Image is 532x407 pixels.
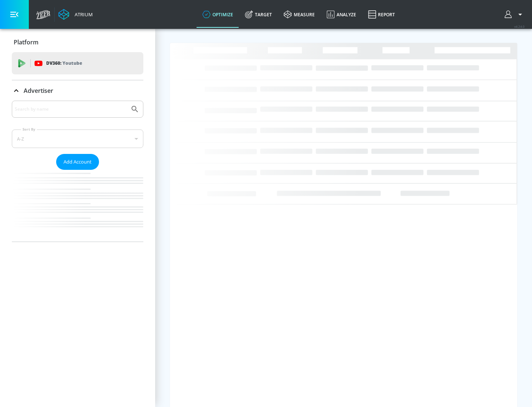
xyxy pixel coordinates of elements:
[12,52,143,74] div: DV360: Youtube
[239,1,278,28] a: Target
[46,59,82,67] p: DV360:
[58,9,93,20] a: Atrium
[12,129,143,148] div: A-Z
[24,87,53,95] p: Advertiser
[514,24,525,28] span: v 4.24.0
[12,170,143,242] nav: list of Advertiser
[12,101,143,242] div: Advertiser
[56,154,99,170] button: Add Account
[321,1,362,28] a: Analyze
[15,104,127,114] input: Search by name
[362,1,401,28] a: Report
[197,1,239,28] a: optimize
[14,38,38,46] p: Platform
[21,127,37,132] label: Sort By
[62,59,82,67] p: Youtube
[12,80,143,101] div: Advertiser
[72,11,93,18] div: Atrium
[64,158,92,166] span: Add Account
[278,1,321,28] a: measure
[12,32,143,53] div: Platform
